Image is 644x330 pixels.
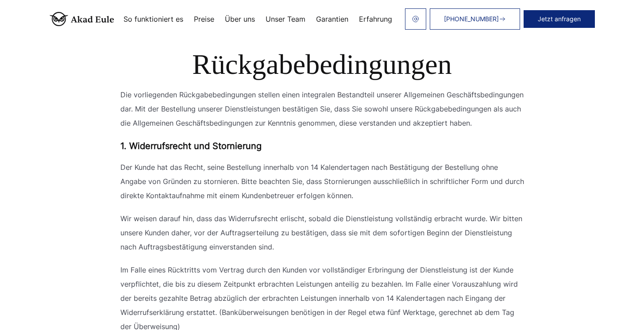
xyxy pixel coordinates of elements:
[412,15,419,23] img: email
[120,265,518,317] span: Im Falle eines Rücktritts vom Vertrag durch den Kunden vor vollständiger Erbringung der Dienstlei...
[50,12,114,26] img: logo
[430,8,520,30] a: [PHONE_NUMBER]
[225,15,255,23] a: Über uns
[266,15,305,23] a: Unser Team
[123,15,183,23] a: So funktioniert es
[444,15,499,23] span: [PHONE_NUMBER]
[359,15,392,23] a: Erfahrung
[194,15,214,23] a: Preise
[120,90,524,127] span: Die vorliegenden Rückgabebedingungen stellen einen integralen Bestandteil unserer Allgemeinen Ges...
[120,163,524,200] span: Der Kunde hat das Recht, seine Bestellung innerhalb von 14 Kalendertagen nach Bestätigung der Bes...
[60,49,584,81] h1: Rückgabebedingungen
[120,141,262,151] b: 1. Widerrufsrecht und Stornierung
[524,10,595,28] button: Jetzt anfragen
[316,15,348,23] a: Garantien
[120,214,522,251] span: Wir weisen darauf hin, dass das Widerrufsrecht erlischt, sobald die Dienstleistung vollständig er...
